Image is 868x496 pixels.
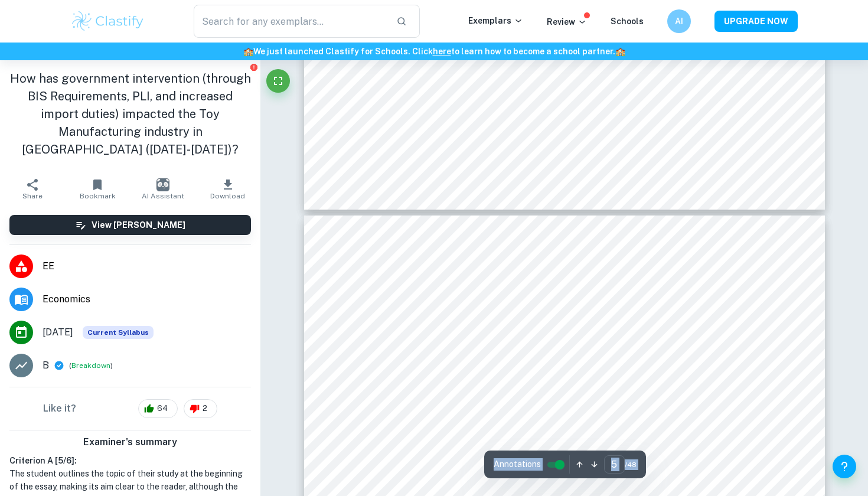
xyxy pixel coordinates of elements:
span: / 48 [625,459,637,470]
h6: Criterion A [ 5 / 6 ]: [9,454,251,467]
button: Download [195,172,260,205]
span: 🏫 [243,47,253,56]
div: 64 [138,399,178,418]
button: Report issue [249,63,258,71]
div: This exemplar is based on the current syllabus. Feel free to refer to it for inspiration/ideas wh... [83,326,154,339]
a: here [433,47,451,56]
img: Clastify logo [70,9,145,33]
button: Bookmark [65,172,130,205]
span: ( ) [69,360,113,371]
h6: We just launched Clastify for Schools. Click to learn how to become a school partner. [2,45,866,58]
button: UPGRADE NOW [714,11,798,32]
span: [DATE] [43,325,73,340]
button: Breakdown [71,360,110,371]
button: Help and Feedback [833,455,856,478]
span: 64 [151,403,174,415]
h1: How has government intervention (through BIS Requirements, PLI, and increased import duties) impa... [9,70,251,158]
h6: Examiner's summary [5,435,256,449]
h6: View [PERSON_NAME] [92,218,185,231]
h6: AI [673,15,686,28]
span: Economics [43,292,251,306]
input: Search for any exemplars... [194,5,387,38]
button: View [PERSON_NAME] [9,215,251,235]
button: AI [667,9,691,33]
a: Schools [611,17,644,26]
h6: Like it? [43,402,76,416]
span: Annotations [494,458,541,471]
div: 2 [184,399,217,418]
span: Download [210,192,245,200]
p: Review [547,15,587,28]
img: AI Assistant [156,178,169,191]
button: Fullscreen [266,69,290,93]
p: B [43,358,49,373]
span: Share [22,192,43,200]
span: Bookmark [80,192,116,200]
button: AI Assistant [130,172,195,205]
span: AI Assistant [142,192,184,200]
span: EE [43,259,251,273]
span: Current Syllabus [83,326,154,339]
span: 🏫 [615,47,625,56]
p: Exemplars [468,14,523,27]
span: 2 [196,403,214,415]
